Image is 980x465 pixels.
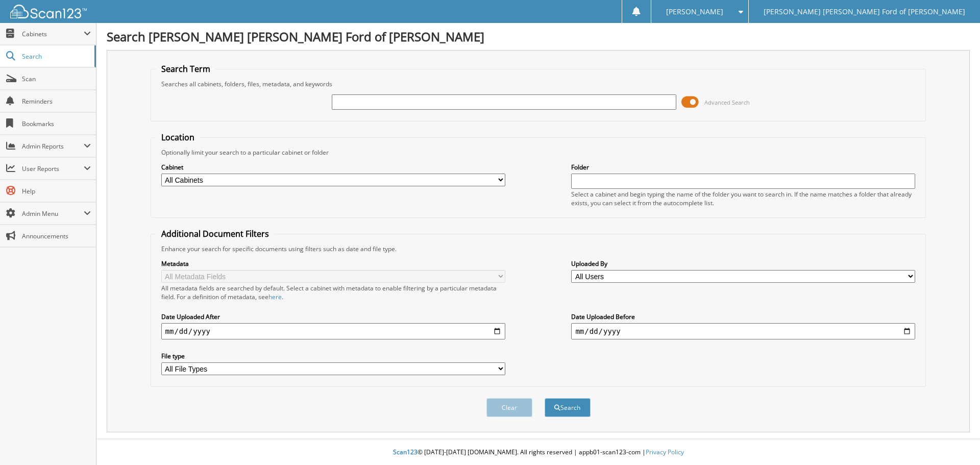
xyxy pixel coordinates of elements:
[22,164,84,173] span: User Reports
[646,448,684,456] a: Privacy Policy
[666,9,723,15] span: [PERSON_NAME]
[486,398,532,417] button: Clear
[22,209,84,218] span: Admin Menu
[161,259,505,268] label: Metadata
[22,187,91,195] span: Help
[545,398,591,417] button: Search
[22,232,91,240] span: Announcements
[22,30,84,38] span: Cabinets
[156,63,215,75] legend: Search Term
[161,323,505,339] input: start
[156,132,200,143] legend: Location
[571,190,915,207] div: Select a cabinet and begin typing the name of the folder you want to search in. If the name match...
[22,119,91,128] span: Bookmarks
[22,75,91,83] span: Scan
[393,448,418,456] span: Scan123
[22,52,89,61] span: Search
[22,142,84,151] span: Admin Reports
[156,148,921,157] div: Optionally limit your search to a particular cabinet or folder
[22,97,91,106] span: Reminders
[10,5,87,18] img: scan123-logo-white.svg
[107,28,970,45] h1: Search [PERSON_NAME] [PERSON_NAME] Ford of [PERSON_NAME]
[161,284,505,301] div: All metadata fields are searched by default. Select a cabinet with metadata to enable filtering b...
[571,312,915,321] label: Date Uploaded Before
[571,259,915,268] label: Uploaded By
[764,9,965,15] span: [PERSON_NAME] [PERSON_NAME] Ford of [PERSON_NAME]
[161,312,505,321] label: Date Uploaded After
[161,163,505,172] label: Cabinet
[704,99,750,106] span: Advanced Search
[268,292,282,301] a: here
[161,352,505,360] label: File type
[571,163,915,172] label: Folder
[156,244,921,253] div: Enhance your search for specific documents using filters such as date and file type.
[156,228,274,239] legend: Additional Document Filters
[156,80,921,88] div: Searches all cabinets, folders, files, metadata, and keywords
[571,323,915,339] input: end
[96,440,980,465] div: © [DATE]-[DATE] [DOMAIN_NAME]. All rights reserved | appb01-scan123-com |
